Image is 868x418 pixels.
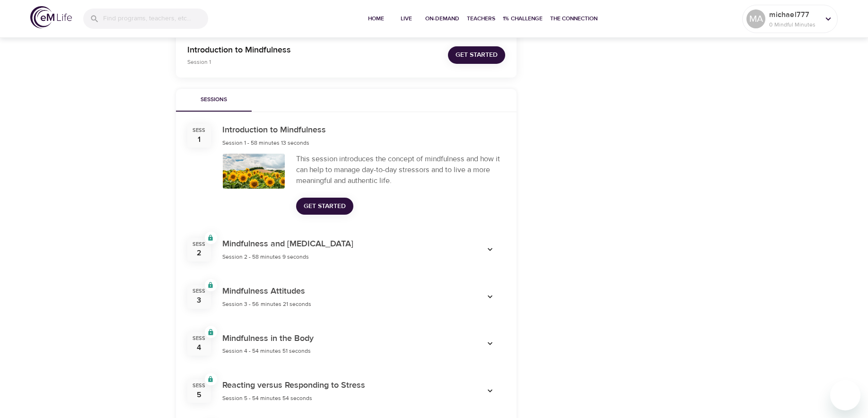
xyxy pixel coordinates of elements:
span: Session 2 - 58 minutes 9 seconds [222,253,309,261]
span: Live [395,14,418,24]
div: 4 [197,342,201,353]
h6: Mindfulness Attitudes [222,285,311,298]
div: Sess [193,241,205,248]
span: Session 4 - 54 minutes 51 seconds [222,347,311,355]
span: 1% Challenge [503,14,543,24]
iframe: Button to launch messaging window [830,380,860,410]
span: Session 5 - 54 minutes 54 seconds [222,394,312,402]
span: Teachers [467,14,495,24]
p: Introduction to Mindfulness [187,44,423,56]
div: 5 [197,390,202,401]
p: 0 Mindful Minutes [769,20,819,29]
h6: Reacting versus Responding to Stress [222,379,365,392]
span: On-Demand [425,14,459,24]
button: Get Started [448,46,505,64]
div: Sess [193,127,205,134]
span: Session 3 - 56 minutes 21 seconds [222,300,311,308]
span: Get Started [304,200,346,212]
span: Session 1 - 58 minutes 13 seconds [222,139,309,147]
div: This session introduces the concept of mindfulness and how it can help to manage day-to-day stres... [296,154,505,186]
h6: Introduction to Mindfulness [222,123,326,137]
input: Find programs, teachers, etc... [103,9,208,29]
span: Home [365,14,387,24]
span: The Connection [550,14,597,24]
div: 1 [198,134,201,145]
div: Sess [193,287,205,295]
div: MA [746,9,765,28]
div: 2 [197,248,202,259]
h6: Mindfulness in the Body [222,332,314,346]
p: Session 1 [187,58,423,66]
div: Sess [193,382,205,390]
img: logo [30,6,72,28]
div: 3 [197,295,201,306]
span: Get Started [456,49,498,61]
span: Sessions [182,95,246,105]
p: michael777 [769,9,819,20]
button: Get Started [296,198,353,215]
h6: Mindfulness and [MEDICAL_DATA] [222,237,353,251]
div: Sess [193,335,205,342]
